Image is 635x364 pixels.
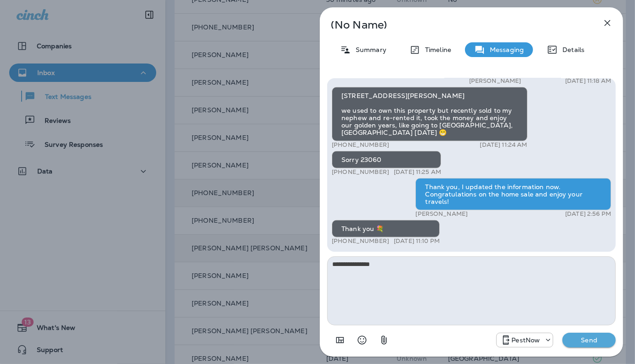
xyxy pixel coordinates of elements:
[332,141,389,149] p: [PHONE_NUMBER]
[485,46,524,53] p: Messaging
[332,87,527,141] div: [STREET_ADDRESS][PERSON_NAME] we used to own this property but recently sold to my nephew and re-...
[565,210,611,218] p: [DATE] 2:56 PM
[558,46,584,53] p: Details
[497,335,553,346] div: +1 (703) 691-5149
[332,220,440,237] div: Thank you 💐
[394,168,441,176] p: [DATE] 11:25 AM
[331,331,349,349] button: Add in a premade template
[353,331,371,349] button: Select an emoji
[469,77,522,85] p: [PERSON_NAME]
[331,21,582,29] p: (No Name)
[480,141,527,149] p: [DATE] 11:24 AM
[415,178,611,210] div: Thank you, I updated the information now. Congratulations on the home sale and enjoy your travels!
[570,336,608,344] p: Send
[351,46,386,53] p: Summary
[565,77,611,85] p: [DATE] 11:18 AM
[562,333,616,347] button: Send
[332,151,441,168] div: Sorry 23060
[415,210,468,218] p: [PERSON_NAME]
[394,237,440,245] p: [DATE] 11:10 PM
[420,46,451,53] p: Timeline
[511,336,540,344] p: PestNow
[332,237,389,245] p: [PHONE_NUMBER]
[332,168,389,176] p: [PHONE_NUMBER]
